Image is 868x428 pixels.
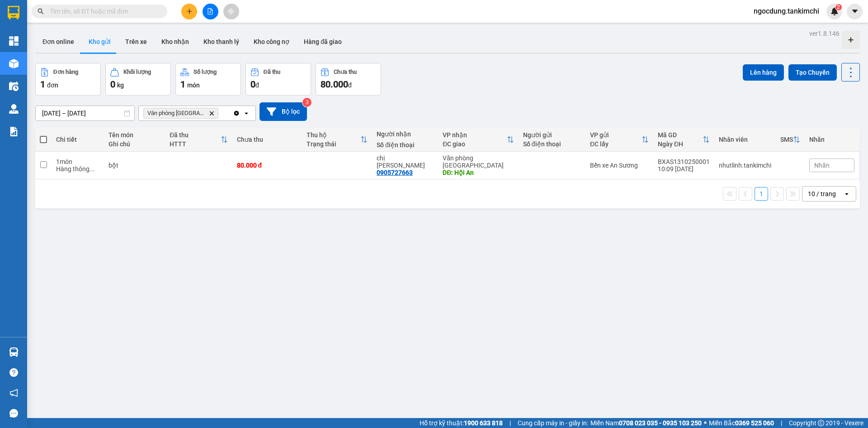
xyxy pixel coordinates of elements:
svg: Clear all [233,110,240,117]
button: Đơn online [35,31,81,53]
img: icon-new-feature [830,7,839,15]
strong: 1900 633 818 [464,419,503,427]
span: copyright [818,420,824,426]
img: warehouse-icon [9,104,19,114]
div: Bến xe An Sương [590,162,649,169]
img: dashboard-icon [9,36,19,46]
span: caret-down [851,7,859,15]
span: Hỗ trợ kỹ thuật: [420,418,503,428]
div: Chưa thu [334,69,357,75]
span: đ [255,82,259,89]
sup: 2 [835,4,842,10]
svg: open [243,110,250,117]
input: Select a date range. [36,106,134,120]
span: 0 [250,79,255,90]
button: Đã thu0đ [245,63,311,96]
div: Ghi chú [108,140,160,148]
img: warehouse-icon [9,59,19,68]
button: 1 [755,187,768,201]
div: DĐ: Hội An [443,169,514,176]
th: Toggle SortBy [585,128,653,152]
button: Đơn hàng1đơn [35,63,101,96]
sup: 3 [302,98,311,107]
th: Toggle SortBy [776,128,805,152]
div: 1 món [56,158,99,165]
span: file-add [207,8,213,14]
span: search [38,8,44,14]
div: Người nhận [377,130,434,138]
button: Khối lượng0kg [105,63,171,96]
div: Hàng thông thường [56,165,99,173]
div: BXAS1310250001 [658,158,710,165]
button: Kho công nợ [246,31,297,53]
div: VP nhận [443,131,506,139]
th: Toggle SortBy [653,128,714,152]
button: Kho thanh lý [196,31,246,53]
div: Số điện thoại [377,141,434,149]
input: Selected Văn phòng Đà Nẵng. [220,109,221,118]
div: Chi tiết [56,136,99,143]
button: aim [223,4,239,19]
div: Mã GD [658,131,703,139]
span: Văn phòng Đà Nẵng [147,110,205,117]
span: question-circle [9,368,18,377]
button: Kho gửi [81,31,118,53]
span: 1 [40,79,45,90]
button: Tạo Chuyến [788,64,837,81]
span: Cung cấp máy in - giấy in: [518,418,588,428]
div: ver 1.8.146 [809,29,840,38]
div: SMS [780,136,793,143]
div: ĐC giao [443,140,506,148]
div: bột [108,162,160,169]
strong: 0369 525 060 [735,419,774,427]
div: Đơn hàng [53,69,78,75]
th: Toggle SortBy [302,128,372,152]
div: 10:09 [DATE] [658,165,710,173]
div: Văn phòng [GEOGRAPHIC_DATA] [443,154,514,169]
strong: 0708 023 035 - 0935 103 250 [619,419,702,427]
div: Đã thu [170,131,220,139]
span: ngocdung.tankimchi [746,5,826,17]
span: món [187,82,200,89]
div: VP gửi [590,131,642,139]
span: Văn phòng Đà Nẵng, close by backspace [143,108,218,119]
div: Khối lượng [123,69,151,75]
button: plus [181,4,197,19]
div: Số lượng [193,69,217,75]
span: aim [228,8,234,14]
button: Kho nhận [154,31,196,53]
button: Số lượng1món [175,63,241,96]
span: 80.000 [321,79,348,90]
div: Người gửi [523,131,581,139]
button: Trên xe [118,31,154,53]
span: kg [117,82,124,89]
span: 2 [837,4,840,10]
div: HTTT [170,140,220,148]
span: | [509,418,511,428]
div: Chưa thu [237,136,298,143]
input: Tìm tên, số ĐT hoặc mã đơn [50,6,156,16]
th: Toggle SortBy [438,128,518,152]
span: đ [348,82,352,89]
div: Thu hộ [307,131,360,139]
span: ... [90,165,95,173]
button: Lên hàng [743,64,784,81]
span: Miền Nam [590,418,702,428]
span: | [781,418,782,428]
img: warehouse-icon [9,82,19,91]
div: Số điện thoại [523,140,581,148]
div: 10 / trang [808,189,836,198]
div: 80.000 đ [237,162,298,169]
div: Nhân viên [719,136,771,143]
span: 0 [110,79,115,90]
svg: Delete [209,111,214,116]
span: plus [186,8,193,14]
div: Đã thu [264,69,280,75]
img: solution-icon [9,127,19,136]
span: Miền Bắc [709,418,774,428]
button: caret-down [847,4,863,19]
button: file-add [203,4,218,19]
th: Toggle SortBy [165,128,232,152]
div: chị lệ [377,154,434,169]
div: Nhãn [809,136,854,143]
